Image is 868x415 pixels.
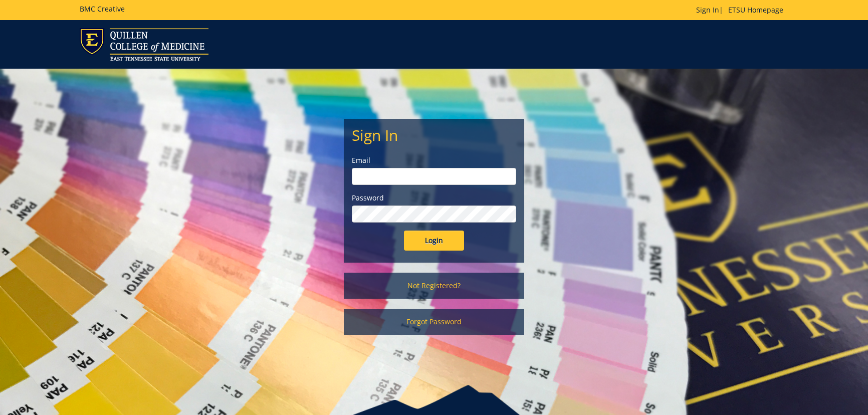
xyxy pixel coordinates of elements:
[352,155,516,165] label: Email
[352,193,516,203] label: Password
[80,5,125,13] h5: BMC Creative
[696,5,719,15] a: Sign In
[696,5,788,15] p: |
[344,273,524,299] a: Not Registered?
[723,5,788,15] a: ETSU Homepage
[352,127,516,143] h2: Sign In
[80,28,208,61] img: ETSU logo
[344,309,524,335] a: Forgot Password
[404,231,464,251] input: Login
